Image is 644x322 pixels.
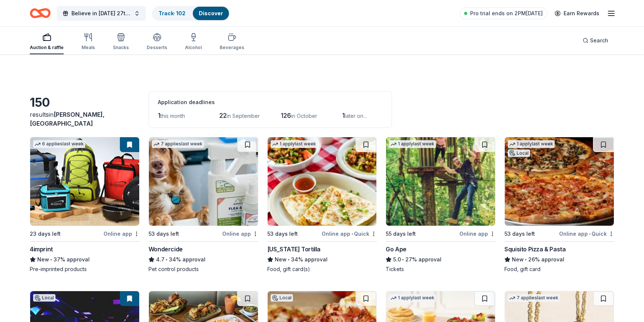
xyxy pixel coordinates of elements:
[559,229,614,238] div: Online app Quick
[504,245,565,254] div: Squisito Pizza & Pasta
[149,255,258,264] div: 34% approval
[504,229,535,238] div: 53 days left
[460,7,547,19] a: Pro trial ends on 2PM[DATE]
[267,137,377,273] a: Image for California Tortilla1 applylast week53 days leftOnline app•Quick[US_STATE] TortillaNew•3...
[389,294,436,302] div: 1 apply last week
[508,149,530,157] div: Local
[504,255,614,264] div: 26% approval
[389,140,436,148] div: 1 apply last week
[50,257,52,263] span: •
[147,45,167,51] div: Desserts
[322,229,377,238] div: Online app Quick
[291,113,317,119] span: in October
[550,7,604,20] a: Earn Rewards
[386,229,416,238] div: 55 days left
[271,140,318,148] div: 1 apply last week
[386,137,495,273] a: Image for Go Ape1 applylast week55 days leftOnline appGo Ape5.0•27% approvalTickets
[288,257,290,263] span: •
[386,245,407,254] div: Go Ape
[386,137,495,226] img: Image for Go Ape
[30,229,61,238] div: 23 days left
[159,10,185,16] a: Track· 102
[185,45,202,51] div: Alcohol
[267,229,298,238] div: 53 days left
[158,98,383,107] div: Application deadlines
[590,36,608,45] span: Search
[267,265,377,273] div: Food, gift card(s)
[30,245,53,254] div: 4imprint
[504,265,614,273] div: Food, gift card
[149,245,183,254] div: Wondercide
[386,255,495,264] div: 27% approval
[459,229,495,238] div: Online app
[82,30,95,54] button: Meals
[508,140,555,148] div: 1 apply last week
[57,6,146,21] button: Believe in [DATE] 27th Annual Charity Golf Outing
[271,294,293,302] div: Local
[220,30,244,54] button: Beverages
[158,112,160,119] span: 1
[30,111,105,127] span: [PERSON_NAME], [GEOGRAPHIC_DATA]
[33,294,55,302] div: Local
[267,255,377,264] div: 34% approval
[508,294,560,302] div: 7 applies last week
[589,231,590,237] span: •
[149,229,179,238] div: 53 days left
[30,4,51,22] a: Home
[71,9,131,18] span: Believe in [DATE] 27th Annual Charity Golf Outing
[525,257,527,263] span: •
[281,112,291,119] span: 126
[220,45,244,51] div: Beverages
[30,255,140,264] div: 37% approval
[199,10,223,16] a: Discover
[185,30,202,54] button: Alcohol
[222,229,258,238] div: Online app
[152,140,204,148] div: 7 applies last week
[342,112,345,119] span: 1
[82,45,95,51] div: Meals
[113,30,129,54] button: Snacks
[30,45,64,51] div: Auction & raffle
[275,255,287,264] span: New
[577,33,614,48] button: Search
[512,255,524,264] span: New
[227,113,260,119] span: in September
[470,9,543,18] span: Pro trial ends on 2PM[DATE]
[156,255,165,264] span: 4.7
[386,265,495,273] div: Tickets
[30,137,140,273] a: Image for 4imprint6 applieslast week23 days leftOnline app4imprintNew•37% approvalPre-imprinted p...
[504,137,614,273] a: Image for Squisito Pizza & Pasta1 applylast weekLocal53 days leftOnline app•QuickSquisito Pizza &...
[30,137,139,226] img: Image for 4imprint
[149,137,258,273] a: Image for Wondercide7 applieslast week53 days leftOnline appWondercide4.7•34% approvalPet control...
[402,257,404,263] span: •
[149,265,258,273] div: Pet control products
[30,30,64,54] button: Auction & raffle
[267,245,321,254] div: [US_STATE] Tortilla
[147,30,167,54] button: Desserts
[33,140,85,148] div: 6 applies last week
[30,95,140,110] div: 150
[37,255,49,264] span: New
[152,6,230,21] button: Track· 102Discover
[345,113,367,119] span: later on...
[30,265,140,273] div: Pre-imprinted products
[219,112,227,119] span: 22
[166,257,168,263] span: •
[505,137,614,226] img: Image for Squisito Pizza & Pasta
[30,110,140,128] div: results
[30,111,105,127] span: in
[351,231,353,237] span: •
[103,229,140,238] div: Online app
[268,137,377,226] img: Image for California Tortilla
[149,137,258,226] img: Image for Wondercide
[393,255,401,264] span: 5.0
[160,113,185,119] span: this month
[113,45,129,51] div: Snacks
